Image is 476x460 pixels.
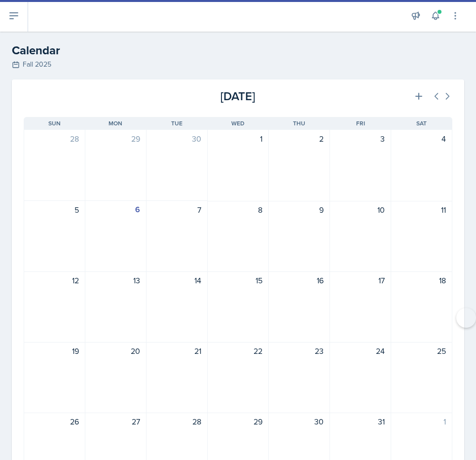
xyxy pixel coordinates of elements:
div: 13 [91,274,140,286]
div: 1 [397,416,446,427]
span: Sat [416,119,427,128]
div: 5 [30,204,79,216]
div: 27 [91,416,140,427]
div: Fall 2025 [12,59,464,70]
div: 12 [30,274,79,286]
div: 2 [275,133,324,145]
span: Sun [48,119,61,128]
div: 28 [30,133,79,145]
span: Mon [109,119,122,128]
div: 14 [152,274,201,286]
div: 16 [275,274,324,286]
div: [DATE] [167,87,310,105]
div: 31 [336,416,385,427]
div: 1 [214,133,262,145]
div: 19 [30,345,79,357]
span: Fri [356,119,365,128]
div: 9 [275,204,324,216]
div: 20 [91,345,140,357]
div: 28 [152,416,201,427]
div: 15 [214,274,262,286]
div: 3 [336,133,385,145]
div: 7 [152,204,201,216]
div: 6 [91,204,140,216]
div: 29 [91,133,140,145]
h2: Calendar [12,41,464,59]
span: Thu [293,119,305,128]
div: 11 [397,204,446,216]
div: 25 [397,345,446,357]
div: 23 [275,345,324,357]
div: 4 [397,133,446,145]
div: 26 [30,416,79,427]
div: 10 [336,204,385,216]
span: Tue [171,119,183,128]
span: Wed [231,119,245,128]
div: 17 [336,274,385,286]
div: 29 [214,416,262,427]
div: 30 [275,416,324,427]
div: 18 [397,274,446,286]
div: 8 [214,204,262,216]
div: 22 [214,345,262,357]
div: 21 [152,345,201,357]
div: 30 [152,133,201,145]
div: 24 [336,345,385,357]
